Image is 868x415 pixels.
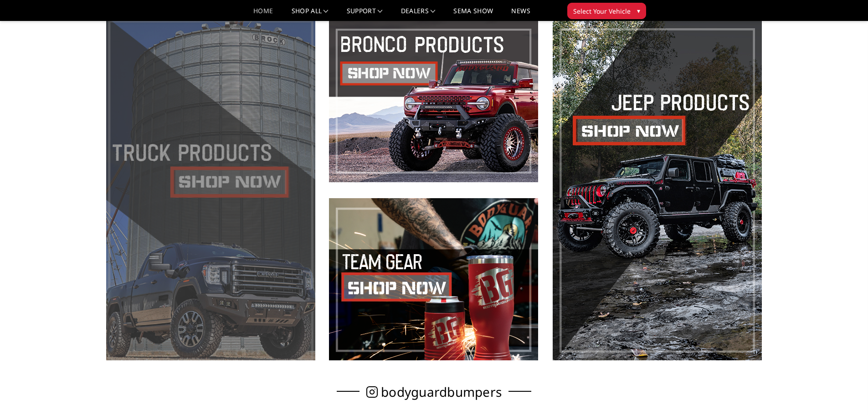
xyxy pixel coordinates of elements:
[511,8,530,21] a: News
[347,8,383,21] a: Support
[637,6,640,15] span: ▾
[573,6,631,16] span: Select Your Vehicle
[822,371,868,415] iframe: Chat Widget
[567,3,646,19] button: Select Your Vehicle
[292,8,329,21] a: shop all
[253,8,273,21] a: Home
[381,387,502,397] span: bodyguardbumpers
[401,8,436,21] a: Dealers
[453,8,493,21] a: SEMA Show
